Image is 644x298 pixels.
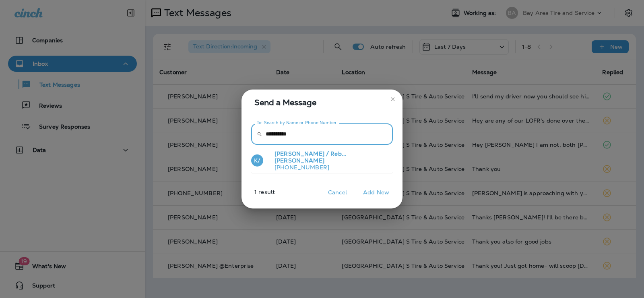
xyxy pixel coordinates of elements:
[257,120,337,126] label: To: Search by Name or Phone Number
[275,157,324,164] span: [PERSON_NAME]
[238,189,275,202] p: 1 result
[254,96,393,109] span: Send a Message
[251,148,393,173] button: K/[PERSON_NAME] / Reb... [PERSON_NAME][PHONE_NUMBER]
[268,164,390,171] p: [PHONE_NUMBER]
[251,154,263,167] div: K/
[386,93,399,106] button: close
[275,150,347,157] span: [PERSON_NAME] / Reb...
[322,186,353,199] button: Cancel
[359,186,393,199] button: Add New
